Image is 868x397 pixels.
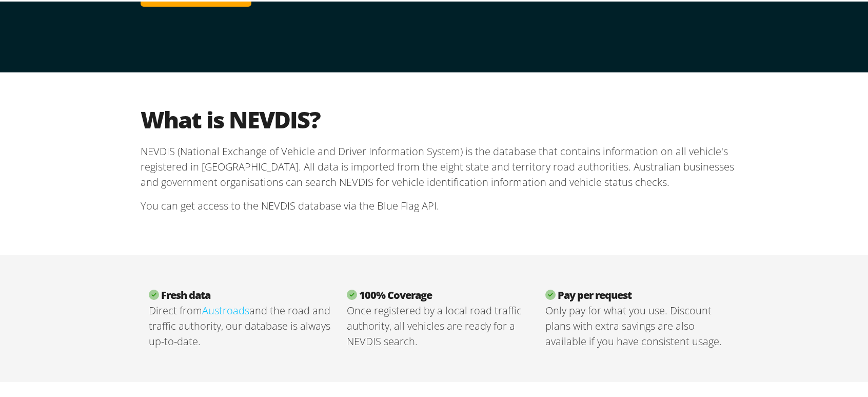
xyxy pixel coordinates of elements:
[202,302,249,316] a: Austroads
[149,301,331,348] p: Direct from and the road and traffic authority, our database is always up-to-date.
[347,286,529,301] h3: 100% Coverage
[347,301,529,348] p: Once registered by a local road traffic authority, all vehicles are ready for a NEVDIS search.
[141,104,736,132] h2: What is NEVDIS?
[149,286,331,301] h3: Fresh data
[141,142,736,188] p: NEVDIS (National Exchange of Vehicle and Driver Information System) is the database that contains...
[141,188,736,220] p: You can get access to the NEVDIS database via the Blue Flag API.
[545,286,727,301] h3: Pay per request
[545,301,727,348] p: Only pay for what you use. Discount plans with extra savings are also available if you have consi...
